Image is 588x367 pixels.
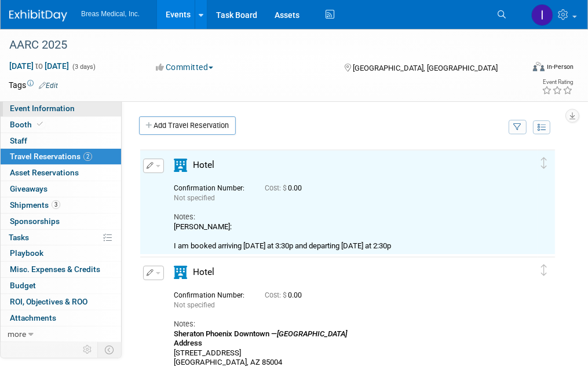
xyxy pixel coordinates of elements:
[10,104,75,113] span: Event Information
[1,117,121,133] a: Booth
[10,297,87,306] span: ROI, Objectives & ROO
[174,194,215,202] span: Not specified
[139,116,236,135] a: Add Travel Reservation
[174,288,247,300] div: Confirmation Number:
[152,61,218,73] button: Committed
[265,184,288,192] span: Cost: $
[9,233,29,242] span: Tasks
[8,329,26,339] span: more
[542,79,573,85] div: Event Rating
[10,184,48,193] span: Giveaways
[1,262,121,277] a: Misc. Expenses & Credits
[265,184,306,192] span: 0.00
[541,265,547,276] i: Click and drag to move item
[10,200,60,210] span: Shipments
[174,159,187,172] i: Hotel
[1,326,121,342] a: more
[174,266,187,279] i: Hotel
[10,248,43,258] span: Playbook
[39,82,58,90] a: Edit
[78,342,98,357] td: Personalize Event Tab Strip
[193,160,214,170] span: Hotel
[533,62,545,71] img: Format-Inperson.png
[52,200,60,209] span: 3
[1,214,121,229] a: Sponsorships
[546,63,574,71] div: In-Person
[174,301,215,309] span: Not specified
[174,222,521,251] div: [PERSON_NAME]: I am booked arriving [DATE] at 3:30p and departing [DATE] at 2:30p
[34,61,45,71] span: to
[10,152,92,161] span: Travel Reservations
[531,4,553,26] img: Inga Dolezar
[1,101,121,116] a: Event Information
[1,294,121,310] a: ROI, Objectives & ROO
[174,319,521,329] div: Notes:
[10,168,79,177] span: Asset Reservations
[265,291,288,299] span: Cost: $
[10,313,56,322] span: Attachments
[10,216,60,226] span: Sponsorships
[37,121,43,127] i: Booth reservation complete
[10,281,36,290] span: Budget
[514,124,522,131] i: Filter by Traveler
[10,136,27,145] span: Staff
[9,10,67,21] img: ExhibitDay
[5,35,517,56] div: AARC 2025
[9,61,70,71] span: [DATE] [DATE]
[541,157,547,169] i: Click and drag to move item
[1,197,121,213] a: Shipments3
[1,133,121,149] a: Staff
[265,291,306,299] span: 0.00
[174,339,202,347] b: Address
[9,79,58,91] td: Tags
[98,342,122,357] td: Toggle Event Tabs
[1,149,121,164] a: Travel Reservations2
[10,120,45,129] span: Booth
[193,267,214,277] span: Hotel
[71,63,96,71] span: (3 days)
[174,181,247,193] div: Confirmation Number:
[1,310,121,326] a: Attachments
[10,265,100,274] span: Misc. Expenses & Credits
[1,181,121,197] a: Giveaways
[1,245,121,261] a: Playbook
[81,10,140,18] span: Breas Medical, Inc.
[1,165,121,181] a: Asset Reservations
[487,60,574,78] div: Event Format
[174,329,347,338] b: Sheraton Phoenix Downtown —
[1,230,121,245] a: Tasks
[1,278,121,293] a: Budget
[83,152,92,161] span: 2
[174,212,521,222] div: Notes:
[277,329,347,338] i: [GEOGRAPHIC_DATA]
[353,64,498,72] span: [GEOGRAPHIC_DATA], [GEOGRAPHIC_DATA]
